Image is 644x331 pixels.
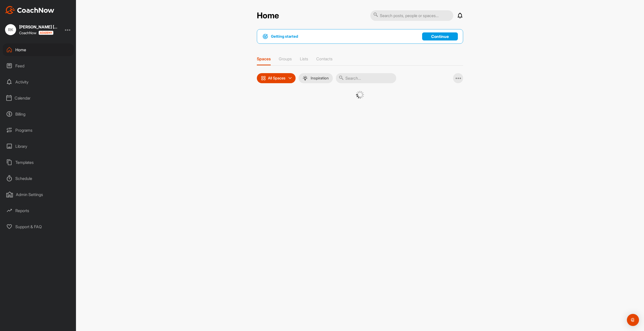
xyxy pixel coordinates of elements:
p: Lists [300,56,308,61]
div: Admin Settings [3,188,74,201]
div: Billing [3,108,74,120]
div: Feed [3,60,74,72]
a: Continue [422,32,458,40]
p: Contacts [316,56,333,61]
h1: Getting started [271,34,298,39]
img: menuIcon [303,76,308,81]
div: Library [3,140,74,153]
div: CoachNow [19,31,53,35]
h2: Home [257,11,279,21]
p: Spaces [257,56,271,61]
div: Activity [3,76,74,88]
div: Support & FAQ [3,220,74,233]
div: Open Intercom Messenger [627,314,639,326]
p: Groups [279,56,292,61]
div: Templates [3,156,74,169]
div: Schedule [3,172,74,185]
p: All Spaces [268,76,286,80]
input: Search posts, people or spaces... [370,10,453,21]
div: Home [3,43,74,56]
img: CoachNow [5,6,54,14]
div: Programs [3,124,74,136]
div: Reports [3,204,74,217]
img: CoachNow acadmey [38,31,53,35]
img: bullseye [262,33,268,39]
img: G6gVgL6ErOh57ABN0eRmCEwV0I4iEi4d8EwaPGI0tHgoAbU4EAHFLEQAh+QQFCgALACwIAA4AGAASAAAEbHDJSesaOCdk+8xg... [356,91,364,99]
div: RK [5,24,16,35]
div: Calendar [3,92,74,104]
p: Inspiration [311,76,329,80]
img: icon [261,76,266,81]
input: Search... [336,73,396,83]
div: [PERSON_NAME] [PERSON_NAME] [19,25,59,29]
